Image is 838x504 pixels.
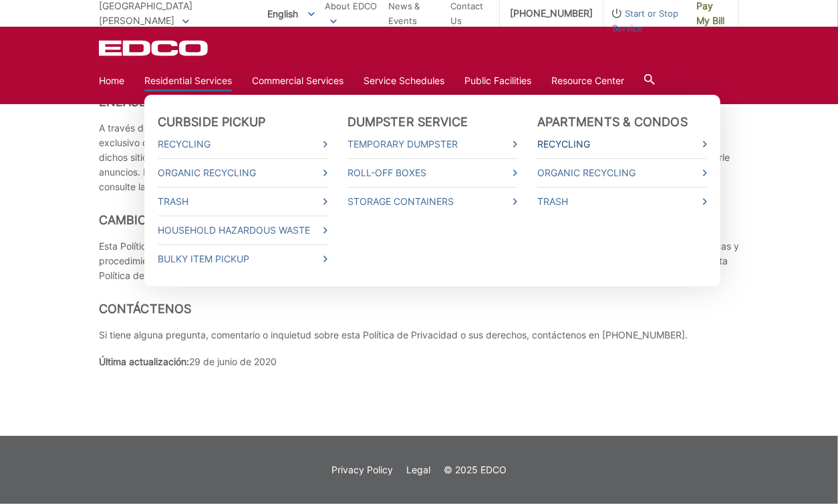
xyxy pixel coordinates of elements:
[347,137,517,152] a: Temporary Dumpster
[364,73,444,88] a: Service Schedules
[99,40,210,56] a: EDCD logo. Return to the homepage.
[99,328,739,342] p: Si tiene alguna pregunta, comentario o inquietud sobre esta Política de Privacidad o sus derechos...
[158,115,266,130] a: Curbside Pickup
[537,166,707,180] a: Organic Recycling
[537,137,707,152] a: Recycling
[347,194,517,209] a: Storage Containers
[551,73,624,88] a: Resource Center
[158,223,327,238] a: Household Hazardous Waste
[257,3,325,25] span: English
[144,73,232,88] a: Residential Services
[406,463,430,477] a: Legal
[99,302,739,316] h2: Contáctenos
[99,121,739,194] p: A través de nuestro sitio web, puede acceder a otros sitios web o servicios operados por terceros...
[158,166,327,180] a: Organic Recycling
[99,213,739,228] h2: Cambios a esta política
[99,73,124,88] a: Home
[331,463,393,477] a: Privacy Policy
[99,239,739,283] p: Esta Política de Privacidad se revisa y actualiza anualmente o según sea necesario para garantiza...
[158,194,327,209] a: Trash
[158,252,327,266] a: Bulky Item Pickup
[537,115,688,130] a: Apartments & Condos
[99,354,739,369] p: 29 de junio de 2020
[158,137,327,152] a: Recycling
[464,73,531,88] a: Public Facilities
[252,73,343,88] a: Commercial Services
[347,115,468,130] a: Dumpster Service
[537,194,707,209] a: Trash
[99,356,189,367] strong: Última actualización:
[347,166,517,180] a: Roll-Off Boxes
[444,463,507,477] p: © 2025 EDCO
